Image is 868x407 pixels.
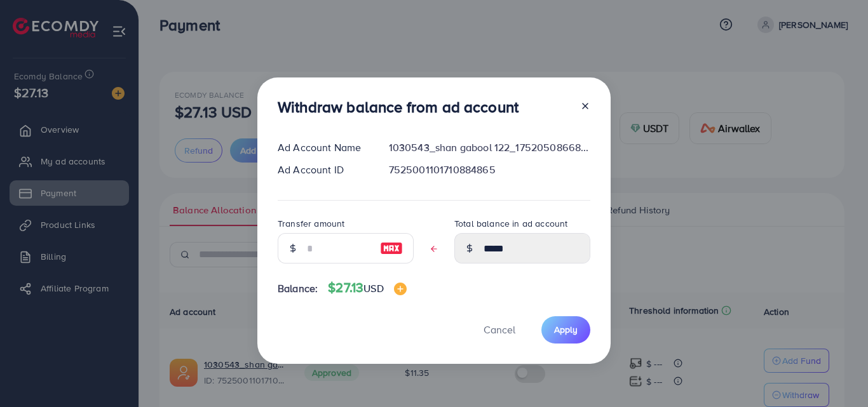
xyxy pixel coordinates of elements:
div: 1030543_shan gabool 122_1752050866845 [379,140,600,155]
h4: $27.13 [328,280,406,296]
label: Transfer amount [278,217,344,230]
button: Cancel [468,316,531,344]
span: Balance: [278,281,318,296]
img: image [394,283,407,295]
div: Ad Account ID [268,163,379,177]
iframe: Chat [814,350,858,397]
h3: Withdraw balance from ad account [278,98,519,116]
label: Total balance in ad account [454,217,567,230]
img: image [380,241,403,256]
span: Cancel [484,323,515,337]
button: Apply [541,316,590,344]
div: 7525001101710884865 [379,163,600,177]
span: Apply [554,323,578,336]
div: Ad Account Name [268,140,379,155]
span: USD [363,281,383,295]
